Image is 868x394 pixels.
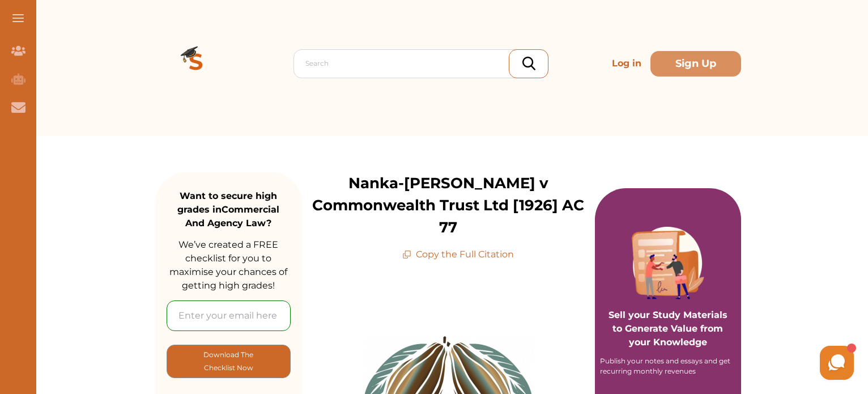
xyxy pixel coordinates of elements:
[632,227,704,299] img: Purple card image
[650,51,741,77] button: Sign Up
[402,248,514,261] p: Copy the Full Citation
[596,343,857,383] iframe: HelpCrunch
[607,52,646,75] p: Log in
[167,345,291,378] button: [object Object]
[167,300,291,331] input: Enter your email here
[155,23,237,104] img: Logo
[169,239,287,291] span: We’ve created a FREE checklist for you to maximise your chances of getting high grades!
[302,172,595,239] p: Nanka-[PERSON_NAME] v Commonwealth Trust Ltd [1926] AC 77
[606,277,730,349] p: Sell your Study Materials to Generate Value from your Knowledge
[177,190,279,228] strong: Want to secure high grades in Commercial And Agency Law ?
[190,348,267,375] p: Download The Checklist Now
[522,57,535,70] img: search_icon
